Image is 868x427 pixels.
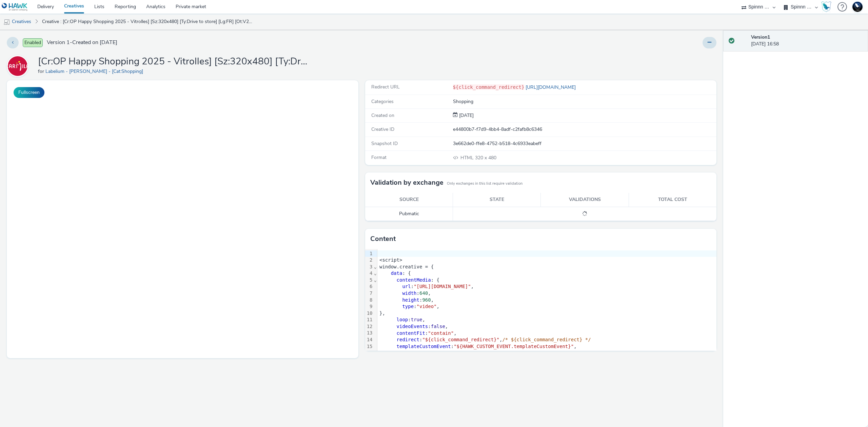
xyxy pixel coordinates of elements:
span: Fold line [374,277,377,283]
div: : , [377,337,716,343]
div: : , [377,317,716,323]
span: Enabled [23,38,43,47]
h3: Content [370,234,396,244]
span: creativeSize [397,350,431,355]
a: Hawk Academy [821,1,834,12]
span: Redirect URL [371,84,400,90]
th: Total cost [629,193,716,207]
a: Labelium - JD - Carmila - [Cat:Shopping] [7,63,31,69]
div: 16 [365,350,374,357]
div: 8 [365,297,374,304]
span: loop [397,317,408,322]
span: "${HAWK_CUSTOM_EVENT.templateCustomEvent}" [454,344,574,349]
th: Validations [541,193,629,207]
span: templateCustomEvent [397,344,451,349]
span: type [402,304,414,309]
div: 13 [365,330,374,337]
span: Snapshot ID [371,140,398,147]
a: Labelium - [PERSON_NAME] - [Cat:Shopping] [45,68,146,75]
th: State [453,193,541,207]
span: height [402,297,419,303]
span: "[URL][DOMAIN_NAME]" [414,284,471,289]
div: 3e662de0-ffe8-4752-b518-4c6933eabeff [453,140,716,147]
div: 1 [365,250,374,257]
div: : , [377,350,716,357]
span: Format [371,154,387,161]
div: 15 [365,343,374,350]
div: Creation 21 August 2025, 16:58 [458,112,474,119]
div: 2 [365,257,374,264]
div: 11 [365,317,374,323]
div: window.creative = { [377,264,716,270]
div: }, [377,310,716,317]
span: "${HAWK_CREATIVE_SIZE}" [434,350,499,355]
div: 9 [365,303,374,310]
span: "${click_command_redirect}" [422,337,499,342]
div: : , [377,323,716,330]
code: ${click_command_redirect} [453,84,525,90]
span: 640 [419,290,428,296]
div: 14 [365,337,374,343]
div: 5 [365,277,374,284]
div: : , [377,290,716,297]
div: : , [377,343,716,350]
td: Pubmatic [365,207,453,221]
img: Labelium - JD - Carmila - [Cat:Shopping] [8,56,27,76]
span: true [411,317,422,322]
span: redirect [397,337,419,342]
a: Creative : [Cr:OP Happy Shopping 2025 - Vitrolles] [Sz:320x480] [Ty:Drive to store] [Lg:FR] [Ot:V... [39,14,256,30]
span: contentMedia [397,277,431,283]
span: Created on [371,112,394,119]
span: Fold line [374,270,377,276]
span: Version 1 - Created on [DATE] [47,39,117,46]
span: Fold line [374,264,377,269]
div: 3 [365,264,374,270]
div: : , [377,330,716,337]
div: : , [377,297,716,304]
img: Hawk Academy [821,1,831,12]
span: for [38,68,45,75]
a: [URL][DOMAIN_NAME] [524,84,578,90]
div: 7 [365,290,374,297]
strong: Version 1 [751,34,770,40]
div: : { [377,277,716,284]
div: Shopping [453,98,716,105]
div: 6 [365,283,374,290]
span: url [402,284,411,289]
span: data [391,270,402,276]
span: width [402,290,416,296]
div: [DATE] 16:58 [751,34,863,48]
span: "video" [417,304,437,309]
span: Creative ID [371,126,394,133]
img: mobile [3,19,10,25]
span: "contain" [428,330,454,336]
div: : , [377,303,716,310]
small: Only exchanges in this list require validation [447,181,522,186]
span: 320 x 480 [460,155,496,161]
img: Support Hawk [852,2,863,12]
div: e44800b7-f7d9-4bb4-8adf-c2fafb8c6346 [453,126,716,133]
div: 12 [365,323,374,330]
div: : , [377,283,716,290]
div: <script> [377,257,716,264]
button: Fullscreen [14,87,44,98]
div: 10 [365,310,374,317]
span: false [431,324,445,329]
th: Source [365,193,453,207]
span: HTML [460,155,475,161]
span: contentFit [397,330,425,336]
img: undefined Logo [2,3,28,11]
h1: [Cr:OP Happy Shopping 2025 - Vitrolles] [Sz:320x480] [Ty:Drive to store] [Lg:FR] [Ot:V2] (copy) [38,55,309,68]
span: 960 [422,297,431,303]
div: : { [377,270,716,277]
span: videoEvents [397,324,428,329]
span: [DATE] [458,112,474,119]
h3: Validation by exchange [370,178,443,188]
span: /* ${click_command_redirect} */ [502,337,591,342]
span: Categories [371,98,394,105]
div: 4 [365,270,374,277]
